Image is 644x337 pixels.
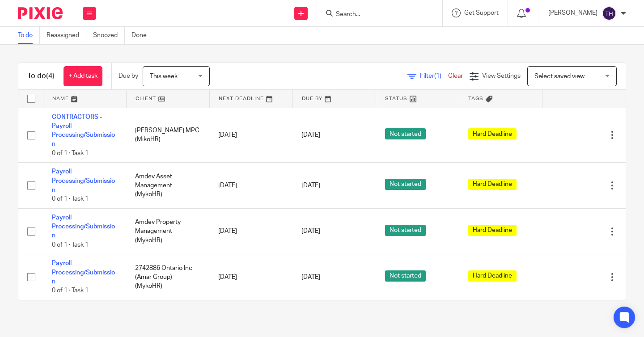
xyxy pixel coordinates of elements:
td: [DATE] [209,108,292,163]
td: Amdev Asset Management (MykoHR) [126,163,209,209]
a: Payroll Processing/Submission [52,215,115,239]
span: [DATE] [301,132,320,138]
span: View Settings [482,73,521,79]
td: [DATE] [209,208,292,254]
a: Clear [448,73,463,79]
span: [DATE] [301,228,320,235]
td: [PERSON_NAME] MPC (MikoHR) [126,108,209,163]
a: Payroll Processing/Submission [52,168,115,193]
span: Not started [385,128,426,139]
h1: To do [27,72,55,81]
a: Done [131,27,153,44]
span: Select saved view [534,73,585,80]
input: Search [335,11,415,19]
span: [DATE] [301,182,320,189]
span: Not started [385,225,426,236]
span: Tags [468,96,483,101]
td: 2742886 Ontario Inc (Amar Group) (MykoHR) [126,254,209,300]
span: (1) [434,73,441,79]
span: This week [150,73,178,80]
img: svg%3E [602,6,616,21]
span: Hard Deadline [468,225,517,236]
a: To do [18,27,40,44]
span: 0 of 1 · Task 1 [52,242,89,248]
span: Hard Deadline [468,128,517,139]
a: Snoozed [93,27,125,44]
span: 0 of 1 · Task 1 [52,288,89,294]
span: Get Support [464,10,499,16]
span: Hard Deadline [468,179,517,190]
td: [DATE] [209,254,292,300]
p: Due by [119,72,138,80]
span: Filter [420,73,448,79]
span: [DATE] [301,274,320,280]
span: 0 of 1 · Task 1 [52,150,89,156]
td: [DATE] [209,163,292,209]
p: [PERSON_NAME] [548,8,597,17]
img: Pixie [18,7,63,19]
span: Not started [385,179,426,190]
span: (4) [46,72,55,80]
span: Not started [385,270,426,282]
a: Payroll Processing/Submission [52,260,115,285]
span: 0 of 1 · Task 1 [52,196,89,202]
a: Reassigned [47,27,86,44]
span: Hard Deadline [468,270,517,282]
td: Amdev Property Management (MykoHR) [126,208,209,254]
a: + Add task [64,66,102,86]
a: CONTRACTORS - Payroll Processing/Submission [52,114,115,147]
